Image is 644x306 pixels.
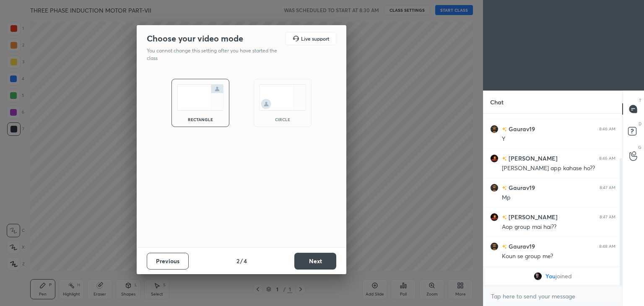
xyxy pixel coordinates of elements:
[507,213,558,221] h6: [PERSON_NAME]
[556,273,572,280] span: joined
[502,156,507,161] img: no-rating-badge.077c3623.svg
[502,244,507,249] img: no-rating-badge.077c3623.svg
[490,125,499,133] img: a803e157896943a7b44a106eca0c0f29.png
[502,186,507,190] img: no-rating-badge.077c3623.svg
[184,117,217,122] div: rectangle
[507,154,558,163] h6: [PERSON_NAME]
[639,121,641,127] p: D
[639,97,641,104] p: T
[147,253,189,270] button: Previous
[545,273,556,280] span: You
[599,127,615,132] div: 8:46 AM
[483,91,510,113] p: Chat
[177,84,224,111] img: normalScreenIcon.ae25ed63.svg
[600,185,615,190] div: 8:47 AM
[266,117,299,122] div: circle
[502,223,615,231] div: Aop group mai hai??
[490,184,499,192] img: a803e157896943a7b44a106eca0c0f29.png
[534,272,542,280] img: 5ced908ece4343448b4c182ab94390f6.jpg
[502,135,615,143] div: Y
[507,183,535,192] h6: Gaurav19
[600,215,615,220] div: 8:47 AM
[490,213,499,221] img: daa425374cb446028a250903ee68cc3a.jpg
[240,257,243,265] h4: /
[599,244,615,249] div: 8:48 AM
[301,36,329,41] h5: Live support
[483,114,622,286] div: grid
[294,253,336,270] button: Next
[502,164,615,173] div: [PERSON_NAME] app kahase ho??
[502,252,615,261] div: Koun se group me?
[502,215,507,220] img: no-rating-badge.077c3623.svg
[490,154,499,163] img: daa425374cb446028a250903ee68cc3a.jpg
[244,257,247,265] h4: 4
[502,127,507,132] img: no-rating-badge.077c3623.svg
[236,257,239,265] h4: 2
[507,242,535,251] h6: Gaurav19
[490,242,499,251] img: a803e157896943a7b44a106eca0c0f29.png
[599,156,615,161] div: 8:46 AM
[259,84,306,111] img: circleScreenIcon.acc0effb.svg
[147,33,243,44] h2: Choose your video mode
[638,144,641,150] p: G
[507,124,535,133] h6: Gaurav19
[147,47,283,62] p: You cannot change this setting after you have started the class
[502,194,615,202] div: Mp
